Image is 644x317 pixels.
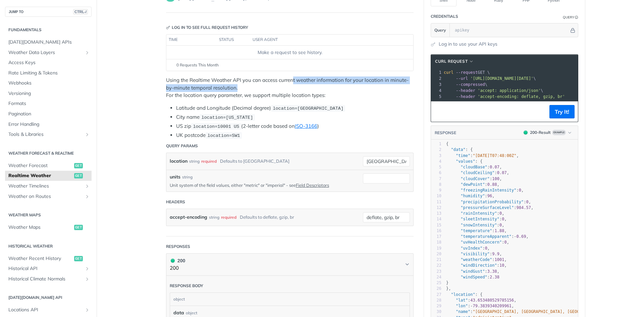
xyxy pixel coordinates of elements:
[461,205,514,210] span: "pressureSurfaceLevel"
[295,123,317,129] a: ISO-3166
[434,107,444,117] button: Copy to clipboard
[8,276,83,282] span: Historical Climate Normals
[487,194,492,198] span: 96
[446,304,514,308] span: : ,
[446,298,517,303] span: : ,
[8,59,90,66] span: Access Keys
[85,132,90,137] button: Show subpages for Tools & Libraries
[524,130,528,135] span: 200
[461,263,497,268] span: "windDirection"
[431,182,441,188] div: 8
[5,78,92,88] a: Webhooks
[446,182,499,187] span: : ,
[221,212,236,222] div: required
[461,170,494,175] span: "cloudCeiling"
[5,295,92,301] h2: [DATE][DOMAIN_NAME] API
[217,35,250,45] th: status
[456,88,475,93] span: --header
[170,264,185,272] p: 200
[85,276,90,282] button: Show subpages for Historical Climate Normals
[5,192,92,202] a: Weather on RoutesShow subpages for Weather on Routes
[8,80,90,87] span: Webhooks
[74,163,83,168] span: get
[5,37,92,47] a: [DATE][DOMAIN_NAME] APIs
[446,228,507,233] span: : ,
[166,76,414,99] p: Using the Realtime Weather API you can access current weather information for your location in mi...
[166,24,248,31] div: Log in to see full request history
[446,170,509,175] span: : ,
[431,199,441,205] div: 11
[85,194,90,199] button: Show subpages for Weather on Routes
[8,307,83,313] span: Locations API
[431,234,441,240] div: 17
[526,200,528,204] span: 0
[170,283,203,289] div: Response body
[5,171,92,181] a: Realtime Weatherget
[446,200,531,204] span: : ,
[495,257,504,262] span: 1001
[431,286,441,292] div: 26
[170,212,207,222] label: accept-encoding
[520,129,575,136] button: 200200-ResultExample
[473,304,512,308] span: 79.3839340209961
[166,35,217,45] th: time
[435,58,468,64] span: cURL Request
[502,217,504,221] span: 0
[173,309,184,316] span: data
[431,303,441,309] div: 29
[446,205,533,210] span: : ,
[431,75,442,82] div: 2
[514,234,516,239] span: -
[492,252,499,256] span: 9.9
[461,182,485,187] span: "dewPoint"
[201,115,253,120] span: location=[US_STATE]
[5,181,92,191] a: Weather TimelinesShow subpages for Weather Timelines
[176,113,414,121] li: City name
[74,173,83,178] span: get
[431,94,442,100] div: 5
[446,223,504,227] span: : ,
[431,228,441,234] div: 16
[431,309,441,315] div: 30
[8,255,72,262] span: Weather Recent History
[220,156,289,166] div: Defaults to [GEOGRAPHIC_DATA]
[446,217,507,221] span: : ,
[446,165,502,169] span: : ,
[8,183,83,190] span: Weather Timelines
[431,263,441,268] div: 22
[5,222,92,232] a: Weather Mapsget
[8,193,83,200] span: Weather on Routes
[8,224,72,231] span: Weather Maps
[446,240,509,245] span: : ,
[8,131,83,138] span: Tools & Libraries
[461,211,497,216] span: "rainIntensity"
[170,173,180,180] label: units
[446,147,473,152] span: : {
[209,212,219,222] div: string
[170,257,410,272] button: 200 200200
[499,223,502,227] span: 0
[176,122,414,130] li: US zip (2-letter code based on )
[444,88,543,93] span: \
[446,263,507,268] span: : ,
[446,246,490,251] span: : ,
[446,142,448,146] span: {
[85,183,90,189] button: Show subpages for Weather Timelines
[431,164,441,170] div: 5
[451,292,475,297] span: "location"
[166,199,185,205] div: Headers
[5,27,92,33] h2: Fundamentals
[461,217,499,221] span: "sleetIntensity"
[166,244,190,250] div: Responses
[240,212,294,222] div: Defaults to deflate, gzip, br
[451,23,569,37] input: apikey
[470,304,473,308] span: -
[8,39,90,46] span: [DATE][DOMAIN_NAME] APIs
[470,76,533,81] span: '[URL][DOMAIN_NAME][DATE]'
[8,265,83,272] span: Historical API
[431,246,441,251] div: 19
[461,252,490,256] span: "visibility"
[431,153,441,159] div: 3
[439,41,497,48] a: Log in to use your API keys
[182,174,193,180] div: string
